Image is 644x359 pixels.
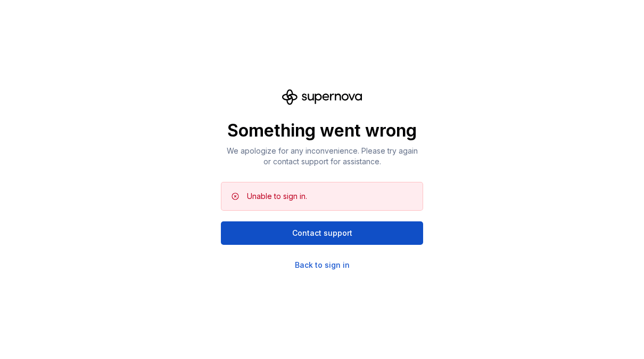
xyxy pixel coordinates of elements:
[221,120,423,141] p: Something went wrong
[292,228,352,238] span: Contact support
[295,260,350,270] a: Back to sign in
[247,191,307,202] div: Unable to sign in.
[221,221,423,245] button: Contact support
[221,146,423,167] p: We apologize for any inconvenience. Please try again or contact support for assistance.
